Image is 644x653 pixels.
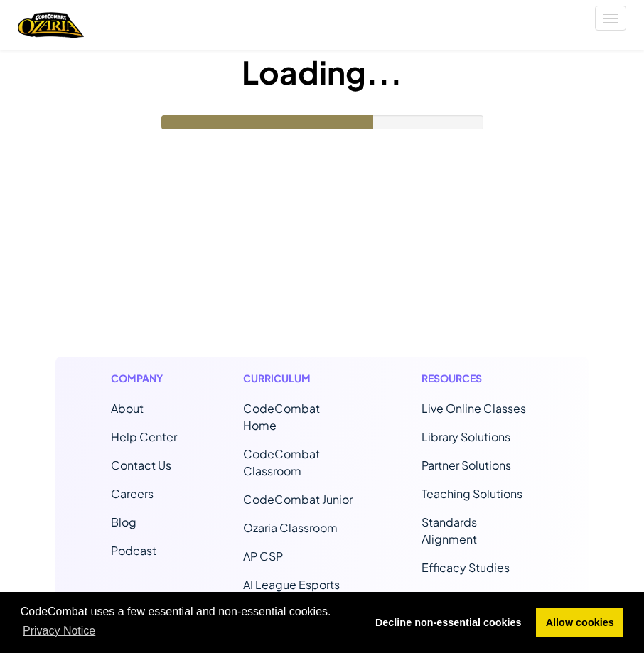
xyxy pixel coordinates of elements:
[111,429,177,444] a: Help Center
[111,514,136,529] a: Blog
[243,577,340,592] a: AI League Esports
[243,371,355,386] h1: Curriculum
[422,371,534,386] h1: Resources
[21,620,98,642] a: learn more about cookies
[111,458,171,473] span: Contact Us
[422,588,508,603] a: Success Stories
[243,446,320,478] a: CodeCombat Classroom
[422,514,477,546] a: Standards Alignment
[422,486,522,501] a: Teaching Solutions
[18,11,84,40] a: Ozaria by CodeCombat logo
[111,371,177,386] h1: Company
[422,401,526,416] a: Live Online Classes
[111,543,156,558] a: Podcast
[365,608,531,637] a: deny cookies
[422,429,510,444] a: Library Solutions
[422,458,511,473] a: Partner Solutions
[243,549,283,563] a: AP CSP
[536,608,623,637] a: allow cookies
[21,603,355,642] span: CodeCombat uses a few essential and non-essential cookies.
[243,520,338,535] a: Ozaria Classroom
[111,401,144,416] a: About
[422,560,510,575] a: Efficacy Studies
[243,401,320,433] span: CodeCombat Home
[111,486,154,501] a: Careers
[243,492,353,507] a: CodeCombat Junior
[18,11,84,40] img: Home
